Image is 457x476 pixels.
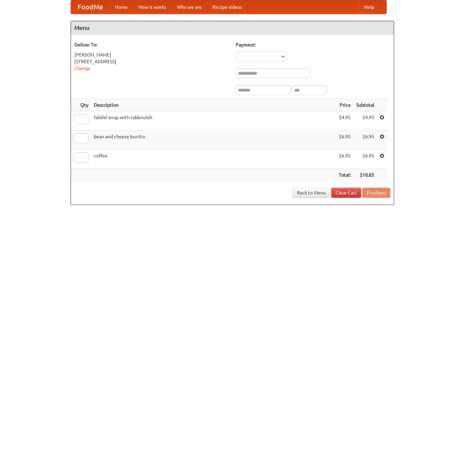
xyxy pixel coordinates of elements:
[353,150,377,169] td: $6.95
[336,150,353,169] td: $6.95
[71,99,91,111] th: Qty
[336,169,353,181] th: Total:
[74,51,229,58] div: [PERSON_NAME]
[336,131,353,150] td: $6.95
[74,66,90,71] a: Change
[71,21,394,35] h4: Menu
[172,0,207,14] a: Who we are
[331,188,361,198] a: Clear Cart
[110,0,133,14] a: Home
[336,99,353,111] th: Price
[353,111,377,131] td: $4.95
[133,0,172,14] a: How it works
[353,169,377,181] th: $18.85
[359,0,380,14] a: Help
[353,131,377,150] td: $6.95
[91,131,336,150] td: bean and cheese burrito
[74,41,229,48] h5: Deliver To:
[71,0,110,14] a: FoodMe
[362,188,390,198] button: Purchase
[293,188,330,198] a: Back to Menu
[91,150,336,169] td: coffee
[207,0,247,14] a: Recipe videos
[91,99,336,111] th: Description
[74,58,229,65] div: [STREET_ADDRESS]
[353,99,377,111] th: Subtotal
[236,41,390,48] h5: Payment:
[91,111,336,131] td: falafel wrap with tabbouleh
[336,111,353,131] td: $4.95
